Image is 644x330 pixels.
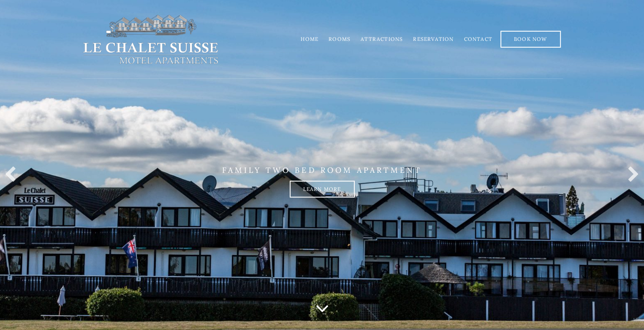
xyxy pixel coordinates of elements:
p: FAMILY TWO BED ROOM APARTMENT [82,165,563,174]
a: Learn more [290,181,355,198]
a: Attractions [361,36,403,42]
a: Reservation [413,36,454,42]
a: Rooms [329,36,351,42]
a: Contact [464,36,492,42]
img: lechaletsuisse [82,14,220,64]
a: Home [301,36,318,42]
a: Book Now [500,31,561,48]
